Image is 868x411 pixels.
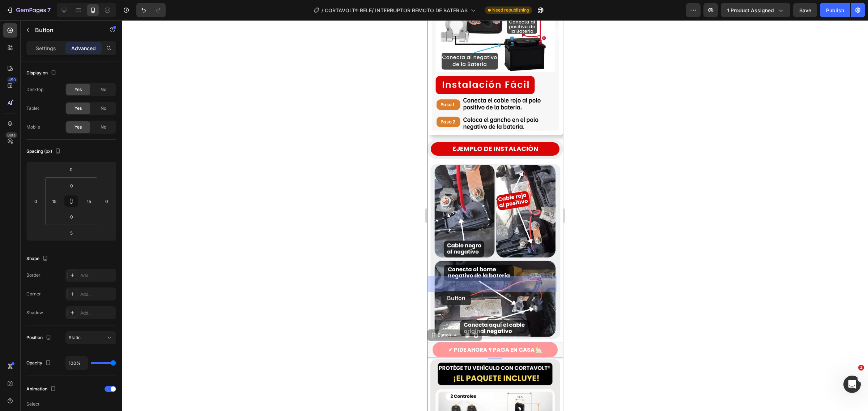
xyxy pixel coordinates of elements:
[5,132,17,138] div: Beta
[80,310,114,316] div: Add...
[75,124,82,130] span: Yes
[26,86,43,93] div: Desktop
[84,196,94,207] input: 15px
[36,44,56,52] p: Settings
[30,196,41,207] input: 0
[826,7,844,14] div: Publish
[858,365,864,371] span: 1
[80,291,114,298] div: Add...
[26,68,58,78] div: Display on
[64,228,78,238] input: 5
[101,196,112,207] input: 0
[325,7,468,14] span: CORTAVOLT® RELE/ INTERRUPTOR REMOTO DE BATERIAS
[721,3,790,17] button: 1 product assigned
[26,291,41,297] div: Corner
[727,7,774,14] span: 1 product assigned
[47,6,51,14] p: 7
[26,310,43,316] div: Shadow
[322,7,323,14] span: /
[66,356,88,369] input: Auto
[26,384,58,394] div: Animation
[49,196,60,207] input: 15px
[101,105,106,112] span: No
[64,211,79,222] input: 0px
[3,3,54,17] button: 7
[793,3,817,17] button: Save
[64,180,79,191] input: 0px
[65,331,116,344] button: Static
[26,105,39,112] div: Tablet
[75,86,82,93] span: Yes
[26,254,50,264] div: Shape
[427,20,563,411] iframe: Design area
[820,3,850,17] button: Publish
[26,147,62,156] div: Spacing (px)
[136,3,166,17] div: Undo/Redo
[799,7,811,13] span: Save
[26,358,52,368] div: Opacity
[7,77,17,83] div: 450
[26,333,53,343] div: Position
[101,86,106,93] span: No
[71,44,96,52] p: Advanced
[26,272,41,278] div: Border
[26,124,40,130] div: Mobile
[35,26,97,34] p: Button
[101,124,106,130] span: No
[492,7,529,13] span: Need republishing
[80,272,114,279] div: Add...
[69,335,81,340] span: Static
[64,164,78,175] input: 0
[26,398,116,411] p: Select
[843,376,861,393] iframe: Intercom live chat
[75,105,82,112] span: Yes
